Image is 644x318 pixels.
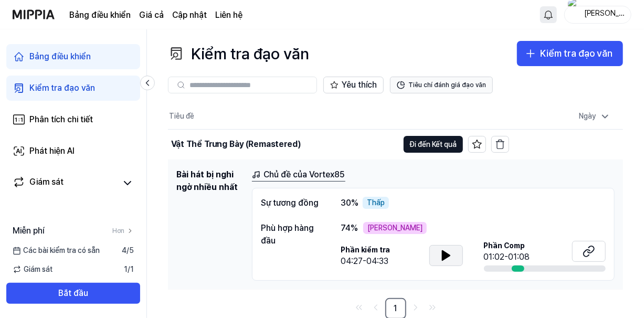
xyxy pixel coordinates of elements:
font: Hơn [112,227,124,235]
font: [PERSON_NAME] [584,9,625,28]
font: Yêu thích [342,80,377,90]
font: Kiểm tra đạo văn [191,44,309,63]
a: Cập nhật [172,9,207,22]
font: 5 [129,246,134,255]
font: 74 [341,223,351,233]
a: Liên hệ [215,9,242,22]
font: Giám sát [29,177,64,187]
font: Ngày [579,112,596,120]
font: Cập nhật [172,10,207,20]
font: [DATE] 8:50 tối [556,140,615,150]
a: Chủ đề của Vortex85 [252,168,345,182]
font: / [128,265,130,273]
button: Bắt đầu [6,283,140,304]
font: % [351,198,358,208]
font: Tiêu đề [169,112,194,120]
font: Kiểm tra đạo văn [29,83,95,93]
font: Miễn phí [13,226,44,236]
font: Liên hệ [215,10,242,20]
font: Phần Comp [484,241,525,250]
font: Thấp [367,198,385,207]
font: Bảng điều khiển [29,51,91,61]
font: Phù hợp hàng đầu [261,223,314,246]
font: Bảng điều khiển [69,10,131,20]
font: Phân tích chi tiết [29,114,93,124]
font: 1 [394,303,397,313]
a: Phân tích chi tiết [6,107,140,132]
font: Chủ đề của Vortex85 [263,169,344,179]
font: Tiêu chí đánh giá đạo văn [408,81,486,89]
font: Bắt đầu [58,288,88,298]
button: Tiêu chí đánh giá đạo văn [390,77,493,93]
button: Yêu thích [323,77,384,93]
a: Kiểm tra đạo văn [6,76,140,101]
font: Giá cả [139,10,164,20]
font: Vật Thể Trưng Bày (Remastered) [171,139,301,149]
a: Quay lại trang trước [368,300,383,315]
button: hồ sơ[PERSON_NAME] [564,6,631,24]
font: 30 [341,198,351,208]
a: Bảng điều khiển [6,44,140,69]
font: Phát hiện AI [29,146,75,156]
font: 04:27-04:33 [341,256,388,266]
a: Đi đến trang đầu tiên [352,300,366,315]
font: 01:02-01:08 [484,252,530,262]
font: Phần kiểm tra [341,246,390,254]
a: Phát hiện AI [6,139,140,164]
a: Hơn [112,227,134,236]
a: Giám sát [13,176,117,190]
font: Sự tương đồng [261,198,319,208]
img: 알림 [542,8,555,21]
font: % [351,223,358,233]
a: Bảng điều khiển [69,9,131,22]
font: Kiểm tra đạo văn [540,48,613,59]
font: 1 [130,265,134,273]
font: Bài hát bị nghi ngờ nhiều nhất [176,169,238,192]
a: Đi đến trang tiếp theo [408,300,423,315]
font: Đi đến Kết quả [410,140,457,149]
a: Đi đến trang cuối cùng [425,300,440,315]
button: Đi đến Kết quả [404,136,463,153]
a: Giá cả [139,9,164,22]
font: Các bài kiểm tra có sẵn [23,246,100,255]
font: 4 [122,246,126,255]
button: Kiểm tra đạo văn [517,41,623,66]
font: / [126,246,129,255]
font: [PERSON_NAME] [367,224,423,232]
font: Giám sát [24,265,52,273]
font: 1 [124,265,128,273]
